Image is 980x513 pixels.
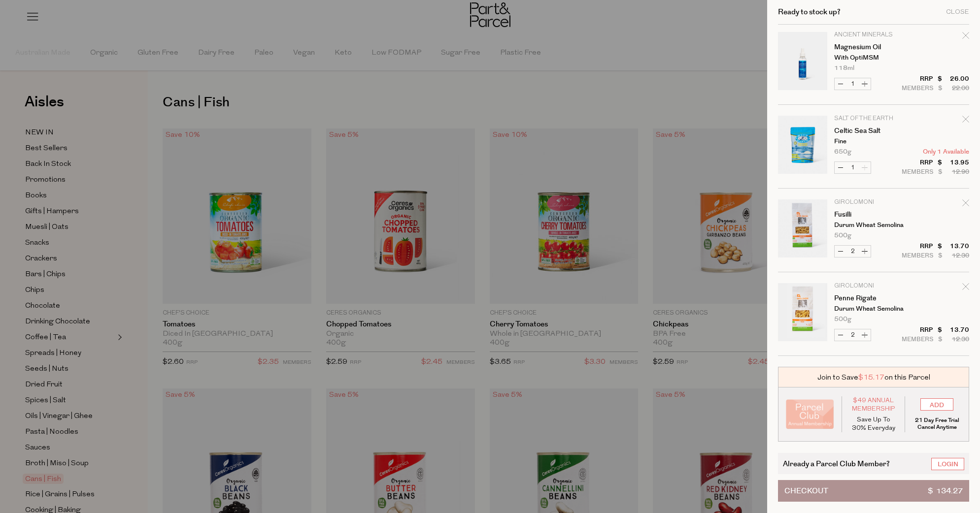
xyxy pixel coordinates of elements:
input: QTY Celtic Sea Salt [846,162,859,173]
span: $ 134.27 [928,481,963,501]
a: Celtic Sea Salt [834,128,911,134]
input: QTY Penne Rigate [846,329,859,341]
p: Save Up To 30% Everyday [849,416,898,432]
div: Remove Fusilli [962,198,969,211]
p: 21 Day Free Trial Cancel Anytime [912,417,961,431]
span: 500g [834,316,851,322]
a: Penne Rigate [834,295,911,302]
span: $49 Annual Membership [849,396,898,413]
h2: Ready to stock up? [778,8,841,16]
p: Durum Wheat Semolina [834,222,911,228]
p: Salt of The Earth [834,116,911,122]
a: Fusilli [834,211,911,218]
div: Remove Celtic Sea Salt [962,114,969,128]
span: 118ml [834,65,854,71]
input: ADD [920,398,953,411]
a: Magnesium Oil [834,44,911,51]
span: 650g [834,149,851,155]
p: Fine [834,138,911,145]
span: 500g [834,232,851,239]
input: QTY Fusilli [846,246,859,257]
p: Girolomoni [834,283,911,289]
input: QTY Magnesium Oil [846,78,859,90]
div: Remove Penne Rigate [962,282,969,295]
div: Close [946,9,969,15]
span: Only 1 Available [923,149,969,155]
span: Checkout [784,481,828,501]
span: Already a Parcel Club Member? [783,458,890,469]
a: Login [931,458,964,470]
p: Girolomoni [834,199,911,205]
button: Checkout$ 134.27 [778,480,969,502]
p: Ancient Minerals [834,32,911,38]
div: Join to Save on this Parcel [778,367,969,387]
div: Remove Magnesium Oil [962,31,969,44]
p: With OptiMSM [834,55,911,61]
span: $15.17 [858,372,884,383]
p: Durum Wheat Semolina [834,306,911,312]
